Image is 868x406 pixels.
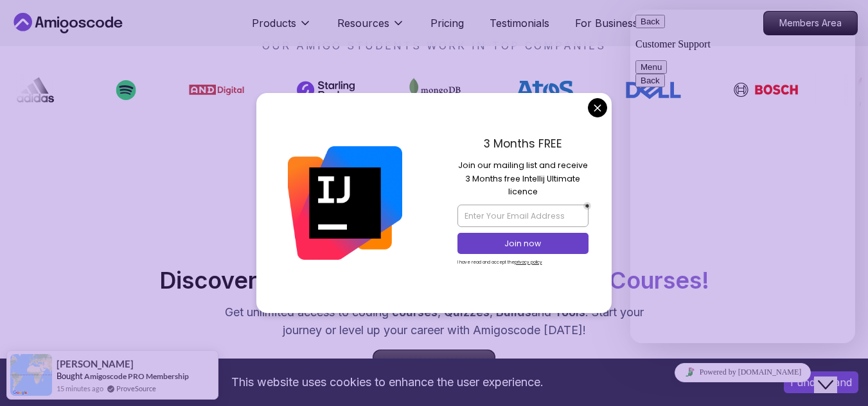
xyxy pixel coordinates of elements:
[252,15,296,31] p: Products
[630,10,855,343] iframe: chat widget
[116,383,156,394] a: ProveSource
[57,383,103,394] span: 15 minutes ago
[373,350,495,382] a: Browse allcourses
[430,15,464,31] a: Pricing
[10,368,765,396] div: This website uses cookies to enhance the user experience.
[373,350,495,381] p: Browse all
[84,371,189,381] a: Amigoscode PRO Membership
[159,267,709,293] h2: Discover Amigoscode's Latest
[57,371,83,381] span: Bought
[630,358,855,387] iframe: chat widget
[490,15,549,31] a: Testimonials
[575,15,638,31] a: For Business
[218,303,650,339] p: Get unlimited access to coding , , and . Start your journey or level up your career with Amigosco...
[10,354,52,396] img: provesource social proof notification image
[57,359,134,369] span: [PERSON_NAME]
[814,355,855,393] iframe: chat widget
[252,15,312,41] button: Products
[337,15,405,41] button: Resources
[337,15,389,31] p: Resources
